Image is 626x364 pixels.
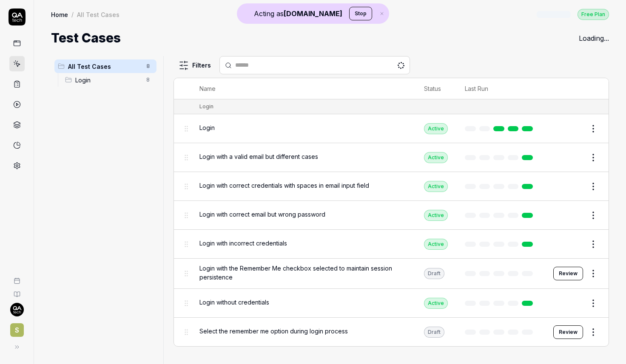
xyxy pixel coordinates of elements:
span: Login with correct credentials with spaces in email input field [199,181,369,190]
span: Select the remember me option during login process [199,327,348,336]
div: Active [424,298,448,309]
span: 8 [143,61,153,71]
span: Login [199,123,215,132]
div: / [71,10,74,19]
tr: Login with incorrect credentialsActive [174,230,609,259]
div: Active [424,181,448,192]
span: All Test Cases [68,62,141,71]
span: Login with incorrect credentials [199,239,287,248]
span: 8 [143,75,153,85]
tr: Login with the Remember Me checkbox selected to maintain session persistenceDraftReview [174,259,609,289]
div: Draft [424,268,444,279]
th: Name [191,78,415,99]
span: Login with correct email but wrong password [199,210,325,219]
span: Login [75,76,141,85]
h1: Test Cases [51,28,121,48]
tr: Login with correct credentials with spaces in email input fieldActive [174,172,609,201]
div: Active [424,210,448,221]
div: Login [199,103,213,110]
tr: Login without credentialsActive [174,289,609,318]
tr: Select the remember me option during login processDraftReview [174,318,609,346]
a: Documentation [3,284,30,298]
button: Review [553,325,583,339]
div: Active [424,239,448,250]
span: Login with the Remember Me checkbox selected to maintain session persistence [199,264,407,282]
a: Home [51,10,68,19]
div: Loading... [579,33,609,43]
span: S [10,323,24,337]
button: Review [553,267,583,280]
th: Last Run [456,78,545,99]
button: Free Plan [578,8,609,20]
img: 7ccf6c19-61ad-4a6c-8811-018b02a1b829.jpg [10,303,24,316]
button: Filters [174,57,216,74]
tr: LoginActive [174,114,609,143]
div: Drag to reorderLogin8 [62,73,156,87]
button: Stop [349,7,372,20]
div: Active [424,123,448,134]
span: Login without credentials [199,298,269,307]
a: Book a call with us [3,271,30,284]
span: Login with a valid email but different cases [199,152,318,161]
th: Status [415,78,456,99]
tr: Login with a valid email but different casesActive [174,143,609,172]
div: Draft [424,327,444,338]
button: S [3,316,30,339]
div: Active [424,152,448,163]
div: All Test Cases [77,10,120,19]
tr: Login with correct email but wrong passwordActive [174,201,609,230]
